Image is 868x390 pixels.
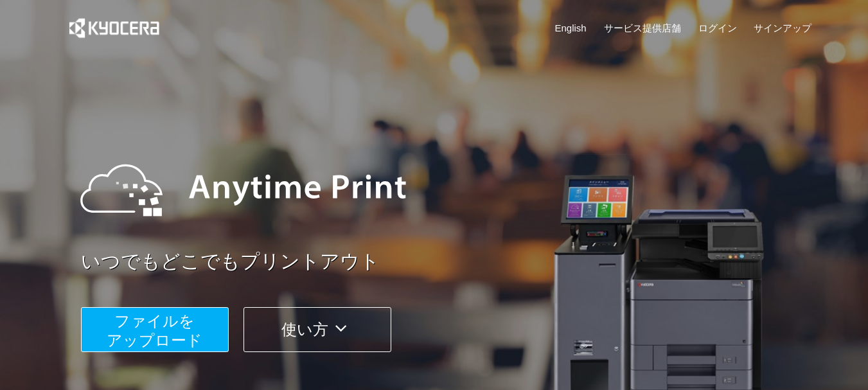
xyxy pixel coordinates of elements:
[81,248,820,276] a: いつでもどこでもプリントアウト
[698,21,737,35] a: ログイン
[244,307,391,352] button: 使い方
[555,21,587,35] a: English
[604,21,681,35] a: サービス提供店舗
[81,307,229,352] button: ファイルを​​アップロード
[754,21,811,35] a: サインアップ
[107,312,202,349] span: ファイルを ​​アップロード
